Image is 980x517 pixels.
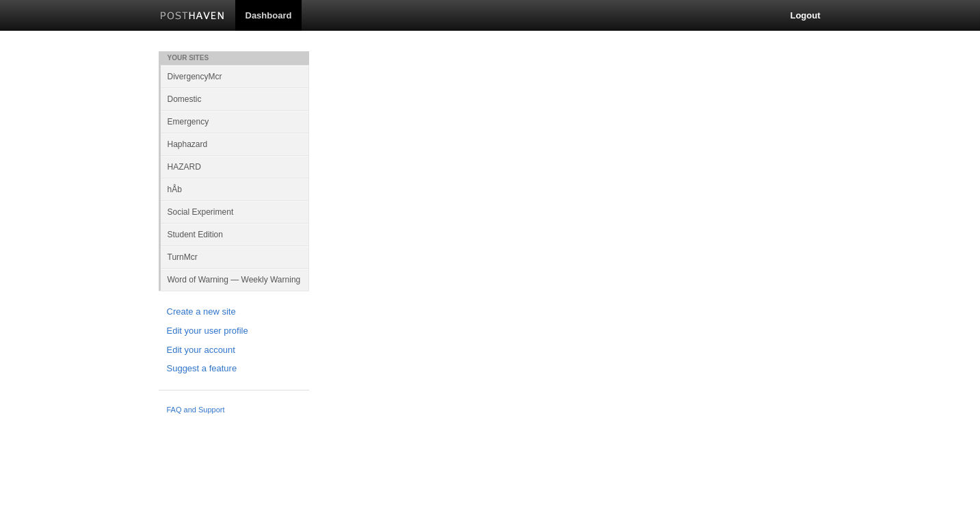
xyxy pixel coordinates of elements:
a: Edit your account [167,343,301,358]
a: FAQ and Support [167,404,301,416]
a: Create a new site [167,305,301,319]
a: Student Edition [161,223,309,246]
a: Word of Warning — Weekly Warning [161,268,309,291]
li: Your Sites [159,51,309,65]
a: HAZARD [161,155,309,178]
a: Edit your user profile [167,324,301,339]
a: DivergencyMcr [161,65,309,88]
a: Domestic [161,88,309,110]
a: Haphazard [161,133,309,155]
a: Suggest a feature [167,362,301,376]
img: Posthaven-bar [160,12,225,22]
a: hÅb [161,178,309,200]
a: Emergency [161,110,309,133]
a: TurnMcr [161,246,309,268]
a: Social Experiment [161,200,309,223]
